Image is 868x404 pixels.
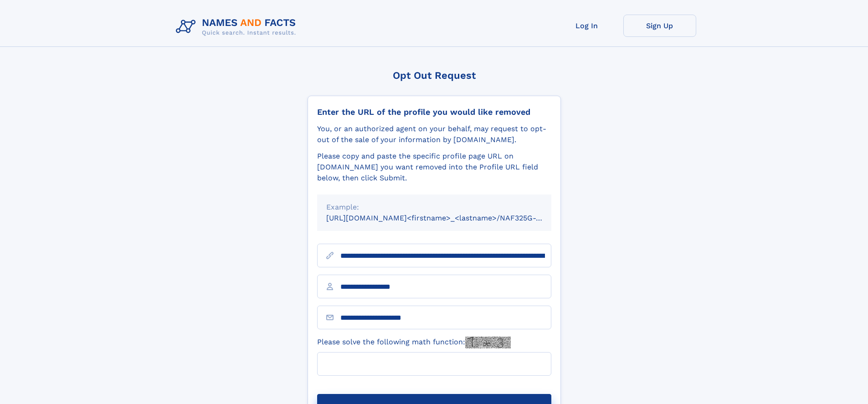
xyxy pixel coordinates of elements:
small: [URL][DOMAIN_NAME]<firstname>_<lastname>/NAF325G-xxxxxxxx [326,214,569,222]
label: Please solve the following math function: [317,337,511,348]
div: Please copy and paste the specific profile page URL on [DOMAIN_NAME] you want removed into the Pr... [317,151,551,184]
a: Log In [550,15,623,37]
div: You, or an authorized agent on your behalf, may request to opt-out of the sale of your informatio... [317,123,551,145]
a: Sign Up [623,15,696,37]
div: Enter the URL of the profile you would like removed [317,107,551,117]
div: Opt Out Request [308,70,561,81]
img: Logo Names and Facts [172,15,303,39]
div: Example: [326,202,542,213]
